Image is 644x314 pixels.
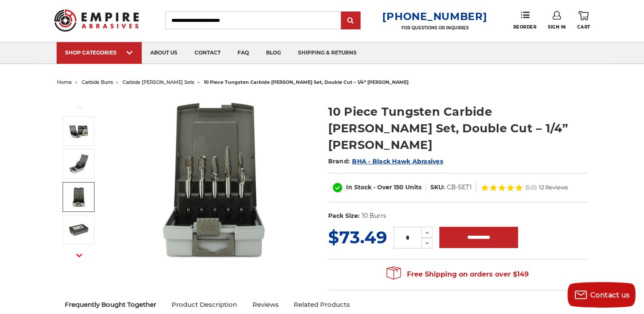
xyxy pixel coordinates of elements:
img: carbide bit pack [68,186,89,208]
button: Next [69,246,89,264]
a: shipping & returns [289,42,365,64]
span: $73.49 [328,227,387,248]
span: Reorder [513,24,536,30]
img: BHA Carbide Burr 10 Piece Set, Double Cut with 1/4" Shanks [68,120,89,142]
span: Free Shipping on orders over $149 [386,266,529,283]
img: burs for metal grinding pack [68,219,89,240]
a: contact [186,42,229,64]
span: 12 Reviews [539,185,568,190]
img: 10 piece tungsten carbide double cut burr kit [68,153,89,174]
span: (5.0) [525,185,537,190]
p: FOR QUESTIONS OR INQUIRIES [382,25,487,31]
dd: CB-SET1 [447,183,472,192]
a: BHA - Black Hawk Abrasives [352,157,443,165]
a: home [57,79,72,85]
button: Previous [69,98,89,116]
span: - Over [373,183,392,191]
span: In Stock [346,183,372,191]
a: Reorder [513,11,536,29]
a: carbide burrs [82,79,113,85]
dd: 10 Burrs [361,211,386,220]
a: about us [142,42,186,64]
a: Cart [577,11,590,30]
span: Units [405,183,421,191]
span: 10 piece tungsten carbide [PERSON_NAME] set, double cut – 1/4” [PERSON_NAME] [204,79,409,85]
a: Reviews [244,295,286,314]
span: Sign In [548,24,566,30]
span: Brand: [328,157,350,165]
button: Contact us [567,282,635,308]
a: Frequently Bought Together [57,295,164,314]
a: carbide [PERSON_NAME] sets [123,79,194,85]
input: Submit [342,12,359,29]
a: Related Products [286,295,358,314]
a: blog [258,42,289,64]
a: Product Description [163,295,244,314]
span: Cart [577,24,590,30]
span: Contact us [590,291,630,299]
dt: Pack Size: [328,211,360,220]
img: Empire Abrasives [54,4,139,37]
a: [PHONE_NUMBER] [382,10,487,23]
span: 150 [394,183,404,191]
img: BHA Carbide Burr 10 Piece Set, Double Cut with 1/4" Shanks [130,94,300,265]
dt: SKU: [430,183,445,192]
a: faq [229,42,258,64]
h1: 10 Piece Tungsten Carbide [PERSON_NAME] Set, Double Cut – 1/4” [PERSON_NAME] [328,103,587,153]
div: SHOP CATEGORIES [65,49,133,56]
